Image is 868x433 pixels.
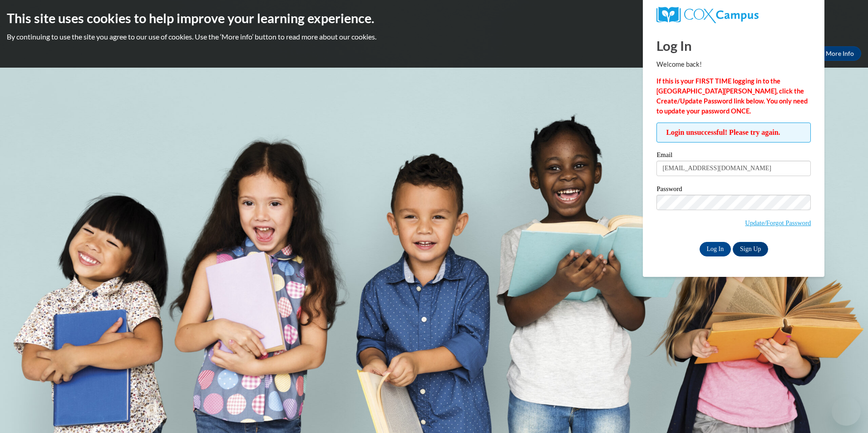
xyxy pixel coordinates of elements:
[656,36,811,55] h1: Log In
[656,123,811,143] span: Login unsuccessful! Please try again.
[656,152,811,161] label: Email
[656,7,811,23] a: COX Campus
[656,186,811,195] label: Password
[656,7,758,23] img: COX Campus
[733,242,768,256] a: Sign Up
[7,9,861,27] h2: This site uses cookies to help improve your learning experience.
[819,46,861,61] a: More Info
[832,397,861,426] iframe: Button to launch messaging window
[7,32,861,42] p: By continuing to use the site you agree to our use of cookies. Use the ‘More info’ button to read...
[656,59,811,69] p: Welcome back!
[745,219,811,226] a: Update/Forgot Password
[656,77,808,115] strong: If this is your FIRST TIME logging in to the [GEOGRAPHIC_DATA][PERSON_NAME], click the Create/Upd...
[700,242,731,256] input: Log In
